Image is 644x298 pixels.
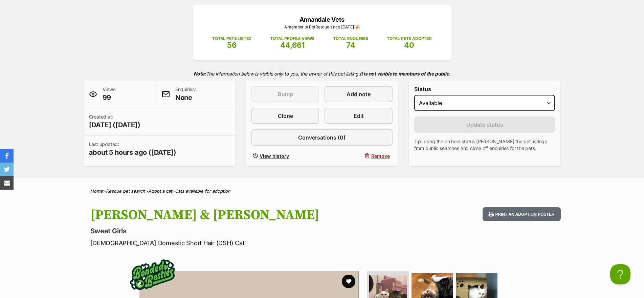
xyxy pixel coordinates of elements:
a: Adopt a cat [148,188,172,194]
span: Conversations (0) [298,133,346,142]
span: 40 [404,41,414,49]
a: Clone [251,108,319,124]
span: None [175,93,196,102]
span: Edit [354,112,364,120]
button: Bump [251,86,319,102]
a: Cats available for adoption [175,188,230,194]
a: Add note [325,86,392,102]
p: TOTAL ENQUIRIES [333,36,368,42]
span: about 5 hours ago ([DATE]) [89,148,176,157]
span: 44,661 [280,41,305,49]
p: Annandale Vets [203,15,441,24]
span: Bump [278,90,293,98]
span: 56 [227,41,237,49]
p: TOTAL PROFILE VIEWS [270,36,314,42]
strong: It is not visible to members of the public. [360,71,451,77]
span: Add note [347,90,371,98]
button: Print an adoption poster [483,207,560,221]
p: The information below is visible only to you, the owner of this pet listing. [84,67,561,81]
p: A member of PetRescue since [DATE] 🎉 [203,24,441,30]
span: Clone [278,112,293,120]
a: View history [251,151,319,161]
span: [DATE] ([DATE]) [89,120,140,130]
span: View history [260,152,289,159]
strong: Note: [194,71,206,77]
a: Conversations (0) [251,129,393,146]
p: Created at: [89,113,140,130]
button: Update status [414,116,555,133]
p: [DEMOGRAPHIC_DATA] Domestic Short Hair (DSH) Cat [90,238,377,248]
button: favourite [342,275,355,288]
span: 74 [346,41,355,49]
a: Rescue pet search [106,188,145,194]
span: Remove [371,152,390,159]
a: Home [90,188,103,194]
p: TOTAL PETS ADOPTED [387,36,432,42]
span: Update status [466,121,503,129]
p: Views: [103,86,117,102]
a: Edit [325,108,392,124]
label: Status [414,86,555,92]
p: Tip: using the on hold status [PERSON_NAME] the pet listings from public searches and close off e... [414,138,555,152]
button: Remove [325,151,392,161]
p: Sweet Girls [90,226,377,236]
p: Enquiries: [175,86,196,102]
h1: [PERSON_NAME] & [PERSON_NAME] [90,207,377,223]
p: Last updated: [89,141,176,157]
p: TOTAL PETS LISTED [212,36,251,42]
div: > > > [73,189,571,194]
span: 99 [103,93,117,102]
iframe: Help Scout Beacon - Open [610,264,630,284]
